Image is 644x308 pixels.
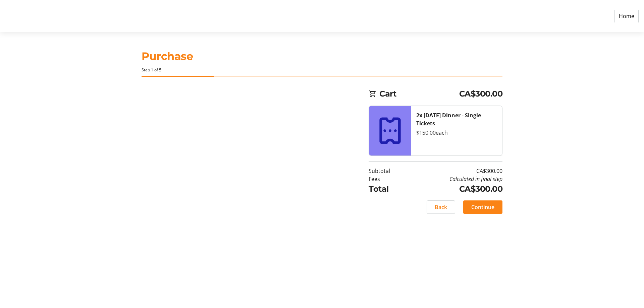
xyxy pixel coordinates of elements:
[369,183,407,195] td: Total
[407,167,502,175] td: CA$300.00
[416,129,497,137] div: $150.00 each
[416,112,481,127] strong: 2x [DATE] Dinner - Single Tickets
[369,175,407,183] td: Fees
[459,88,503,100] span: CA$300.00
[614,10,639,22] a: Home
[435,203,447,211] span: Back
[427,200,455,214] button: Back
[142,48,502,64] h1: Purchase
[379,88,459,100] span: Cart
[142,67,502,73] div: Step 1 of 5
[407,175,502,183] td: Calculated in final step
[471,203,494,211] span: Continue
[369,167,407,175] td: Subtotal
[407,183,502,195] td: CA$300.00
[5,3,53,29] img: East Meets West Children's Foundation's Logo
[463,200,502,214] button: Continue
